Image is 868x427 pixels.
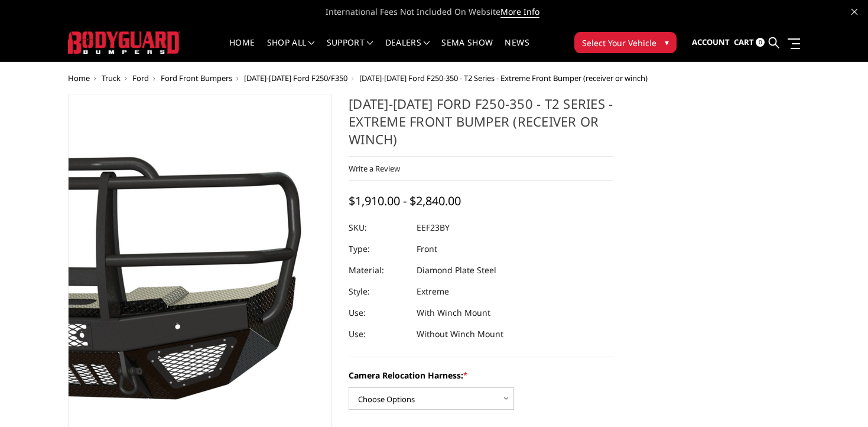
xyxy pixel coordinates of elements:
span: $1,910.00 - $2,840.00 [349,193,461,209]
a: Write a Review [349,163,400,174]
img: BODYGUARD BUMPERS [68,31,180,53]
a: Home [229,38,255,62]
dt: Type: [349,238,408,260]
dt: Use: [349,302,408,324]
span: [DATE]-[DATE] Ford F250-350 - T2 Series - Extreme Front Bumper (receiver or winch) [359,73,648,83]
span: Select Your Vehicle [582,37,656,49]
h1: [DATE]-[DATE] Ford F250-350 - T2 Series - Extreme Front Bumper (receiver or winch) [349,95,613,157]
span: ▾ [665,36,669,48]
a: Ford Front Bumpers [161,73,232,83]
dd: With Winch Mount [417,302,490,324]
iframe: Chat Widget [809,370,868,427]
dd: Without Winch Mount [417,324,503,345]
dt: SKU: [349,217,408,238]
a: shop all [267,38,315,62]
a: SEMA Show [441,38,493,62]
dd: Extreme [417,281,449,302]
a: Account [692,27,730,59]
dt: Style: [349,281,408,302]
a: [DATE]-[DATE] Ford F250/F350 [244,73,347,83]
dt: Use: [349,324,408,345]
a: Cart 0 [734,27,765,59]
a: Truck [102,73,121,83]
span: Cart [734,37,754,47]
a: Ford [132,73,149,83]
dd: EEF23BY [417,217,450,238]
dt: Material: [349,260,408,281]
a: More Info [500,6,539,18]
a: Dealers [385,38,430,62]
dd: Diamond Plate Steel [417,260,496,281]
a: News [505,38,529,62]
span: Account [692,37,730,47]
dd: Front [417,238,437,260]
label: Camera Relocation Harness: [349,369,613,381]
a: Support [327,38,373,62]
span: 0 [756,38,765,47]
button: Select Your Vehicle [574,32,677,53]
a: Home [68,73,90,83]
